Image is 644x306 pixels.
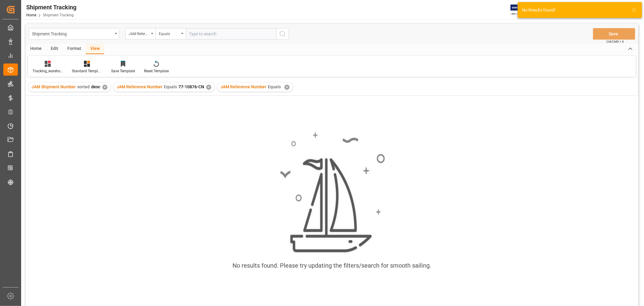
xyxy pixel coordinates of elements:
[144,68,169,74] div: Reset Template
[32,30,113,37] div: Shipment Tracking
[33,68,63,74] div: Tracking_warehouse 1
[268,84,281,89] span: Equals
[111,68,135,74] div: Save Template
[159,30,179,37] div: Equals
[46,44,63,54] div: Edit
[279,131,385,254] img: smooth_sailing.jpeg
[511,5,531,15] img: Exertis%20JAM%20-%20Email%20Logo.jpg_1722504956.jpg
[186,28,276,40] input: Type to search
[284,85,290,90] div: ✕
[26,3,76,12] div: Shipment Tracking
[178,84,204,89] span: 77-10876-CN
[606,39,624,44] span: Ctrl/CMD + S
[155,28,186,40] button: open menu
[117,84,162,89] span: JAM Reference Number
[593,28,635,40] button: Save
[220,84,266,89] span: JAM Reference Number
[522,7,626,13] div: No Results found!
[125,28,155,40] button: open menu
[29,28,119,40] button: open menu
[206,85,211,90] div: ✕
[129,30,149,37] div: JAM Reference Number
[31,84,76,89] span: JAM Shipment Number
[26,44,46,54] div: Home
[86,44,104,54] div: View
[63,44,86,54] div: Format
[72,68,102,74] div: Standard Templates
[91,84,100,89] span: desc
[102,85,107,90] div: ✕
[233,261,431,270] div: No results found. Please try updating the filters/search for smooth sailing.
[276,28,289,40] button: search button
[77,84,90,89] span: sorted
[164,84,177,89] span: Equals
[26,13,36,17] a: Home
